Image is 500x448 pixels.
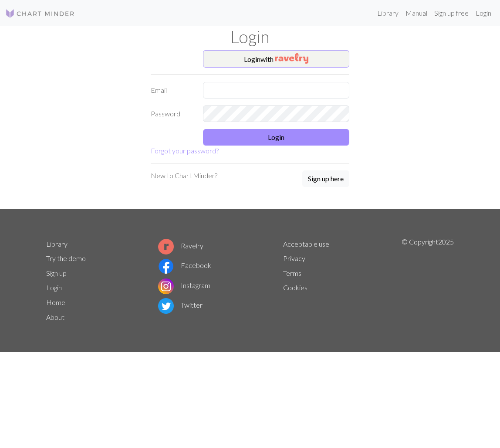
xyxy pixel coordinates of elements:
[46,254,86,262] a: Try the demo
[283,240,329,248] a: Acceptable use
[302,170,349,188] a: Sign up here
[158,239,174,255] img: Ravelry logo
[158,261,211,269] a: Facebook
[431,4,472,22] a: Sign up free
[158,241,203,250] a: Ravelry
[158,301,203,309] a: Twitter
[203,50,349,68] button: Loginwith
[46,298,65,306] a: Home
[275,53,308,64] img: Ravelry
[472,4,495,22] a: Login
[203,129,349,146] button: Login
[158,258,174,274] img: Facebook logo
[402,237,454,325] p: © Copyright 2025
[283,269,301,277] a: Terms
[158,281,210,289] a: Instagram
[283,283,307,292] a: Cookies
[402,4,431,22] a: Manual
[46,313,64,321] a: About
[283,254,305,262] a: Privacy
[46,240,68,248] a: Library
[145,105,198,122] label: Password
[46,283,62,292] a: Login
[158,298,174,314] img: Twitter logo
[41,26,459,47] h1: Login
[158,278,174,294] img: Instagram logo
[151,170,217,181] p: New to Chart Minder?
[374,4,402,22] a: Library
[5,8,75,19] img: Logo
[302,170,349,187] button: Sign up here
[151,146,219,155] a: Forgot your password?
[46,269,67,277] a: Sign up
[145,82,198,98] label: Email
